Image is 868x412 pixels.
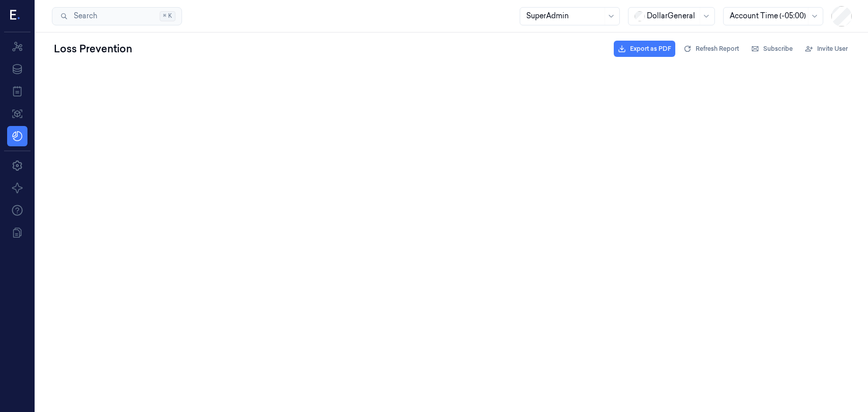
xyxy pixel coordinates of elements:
[747,41,797,57] button: Subscribe
[679,41,743,57] button: Refresh Report
[763,44,793,53] span: Subscribe
[801,41,852,57] button: Invite User
[696,44,739,53] span: Refresh Report
[70,11,97,21] span: Search
[614,41,675,57] button: Export as PDF
[630,44,671,53] span: Export as PDF
[52,40,134,58] div: Loss Prevention
[817,44,848,53] span: Invite User
[52,7,182,25] button: Search⌘K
